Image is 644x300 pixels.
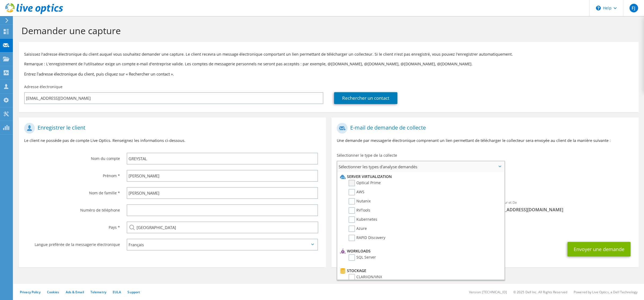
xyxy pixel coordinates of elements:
[490,207,633,213] span: [EMAIL_ADDRESS][DOMAIN_NAME]
[349,235,385,241] label: RAPID Discovery
[21,25,633,36] h1: Demander une capture
[630,4,638,12] span: FJ
[24,61,633,67] p: Remarque : L'enregistrement de l'utilisateur exige un compte e-mail d'entreprise valide. Les comp...
[337,153,397,158] label: Sélectionner le type de la collecte
[349,180,381,186] label: Optical Prime
[349,207,370,214] label: RVTools
[24,123,318,134] h1: Enregistrer le client
[24,204,120,213] label: Numéro de téléphone
[596,6,601,10] svg: \n
[513,290,567,294] li: © 2025 Dell Inc. All Rights Reserved
[24,153,120,161] label: Nom du compte
[24,71,633,77] h3: Entrez l'adresse électronique du client, puis cliquez sur « Rechercher un contact ».
[334,92,397,104] a: Rechercher un contact
[24,84,63,90] label: Adresse électronique
[339,248,502,254] li: Workloads
[20,290,41,294] a: Privacy Policy
[349,274,382,280] label: CLARiiON/VNX
[113,290,121,294] a: EULA
[337,123,631,134] h1: E-mail de demande de collecte
[349,216,377,223] label: Kubernetes
[24,138,321,144] p: Le client ne possède pas de compte Live Optics. Renseignez les informations ci-dessous.
[568,242,631,256] button: Envoyer une demande
[349,189,364,195] label: AWS
[349,198,371,205] label: Nutanix
[24,187,120,196] label: Nom de famille *
[337,138,633,144] p: Une demande par messagerie électronique comprenant un lien permettant de télécharger le collecteu...
[24,170,120,178] label: Prénom *
[66,290,84,294] a: Ads & Email
[24,51,633,57] p: Saisissez l'adresse électronique du client auquel vous souhaitez demander une capture. Le client ...
[331,218,639,237] div: CC et Répondre à
[24,222,120,230] label: Pays *
[331,197,485,215] div: Vers
[24,239,120,247] label: Langue préférée de la messagerie électronique
[47,290,59,294] a: Cookies
[337,161,504,172] span: Sélectionner les types d'analyse demandés
[127,290,140,294] a: Support
[90,290,106,294] a: Telemetry
[349,226,367,232] label: Azure
[485,197,638,215] div: Expéditeur et De
[574,290,638,294] li: Powered by Live Optics, a Dell Technology
[339,267,502,274] li: Stockage
[469,290,507,294] li: Version: [TECHNICAL_ID]
[331,174,639,194] div: Collectes demandées
[339,173,502,180] li: Server Virtualization
[349,254,376,261] label: SQL Server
